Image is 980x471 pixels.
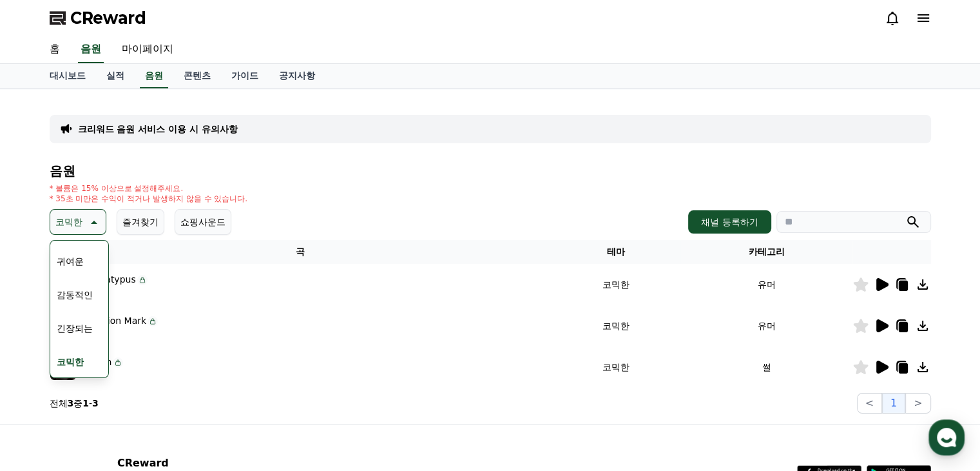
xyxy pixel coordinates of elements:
a: 공지사항 [269,64,325,88]
a: 실적 [96,64,135,88]
a: 홈 [4,364,85,396]
p: CReward [117,456,274,471]
td: 코믹한 [551,264,681,305]
button: 1 [882,393,905,414]
td: 유머 [680,305,852,346]
h4: 음원 [50,164,931,178]
button: 쇼핑사운드 [175,209,231,235]
a: 콘텐츠 [173,64,221,88]
td: 코믹한 [551,346,681,388]
button: 코믹한 [50,209,106,235]
span: CReward [70,8,146,28]
p: * 35초 미만은 수익이 적거나 발생하지 않을 수 있습니다. [50,194,248,204]
a: 음원 [78,36,104,63]
strong: 3 [68,398,74,408]
button: 채널 등록하기 [688,210,771,234]
span: 홈 [41,383,48,394]
button: 코믹한 [52,348,89,376]
button: 즐겨찾기 [117,209,164,235]
strong: 1 [82,398,89,408]
a: 홈 [39,36,70,63]
a: 크리워드 음원 서비스 이용 시 유의사항 [78,123,238,135]
p: 코믹한 [55,213,82,231]
th: 카테고리 [680,240,852,264]
p: Flow J [81,328,159,338]
span: 설정 [199,383,215,394]
a: 대시보드 [39,64,96,88]
a: CReward [50,8,146,28]
a: 가이드 [221,64,269,88]
p: Question Mark [81,314,147,328]
button: 귀여운 [52,247,89,276]
p: 전체 중 - [50,397,99,410]
td: 썰 [680,346,852,388]
td: 유머 [680,264,852,305]
button: 긴장되는 [52,314,98,343]
a: 설정 [166,364,247,396]
p: * 볼륨은 15% 이상으로 설정해주세요. [50,183,248,194]
td: 코믹한 [551,305,681,346]
th: 곡 [50,240,551,264]
button: 감동적인 [52,281,98,309]
span: 대화 [118,384,133,394]
th: 테마 [551,240,681,264]
a: 음원 [140,64,168,88]
strong: 3 [92,398,99,408]
button: < [857,393,882,414]
button: > [905,393,930,414]
a: 마이페이지 [111,36,184,63]
a: 대화 [85,364,166,396]
p: Flow K [81,286,148,297]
